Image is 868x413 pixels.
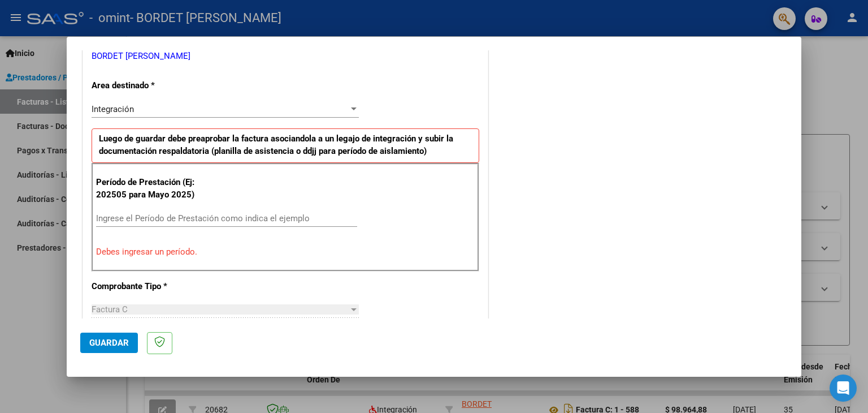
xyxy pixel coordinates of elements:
p: Debes ingresar un período. [96,246,475,259]
p: BORDET [PERSON_NAME] [92,50,479,63]
p: Area destinado * [92,79,208,92]
p: Comprobante Tipo * [92,280,208,293]
div: Open Intercom Messenger [830,375,857,402]
span: Integración [92,104,134,114]
span: Factura C [92,304,128,315]
strong: Luego de guardar debe preaprobar la factura asociandola a un legajo de integración y subir la doc... [99,134,453,157]
p: Período de Prestación (Ej: 202505 para Mayo 2025) [96,176,210,201]
span: Guardar [89,338,129,348]
button: Guardar [80,333,138,353]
